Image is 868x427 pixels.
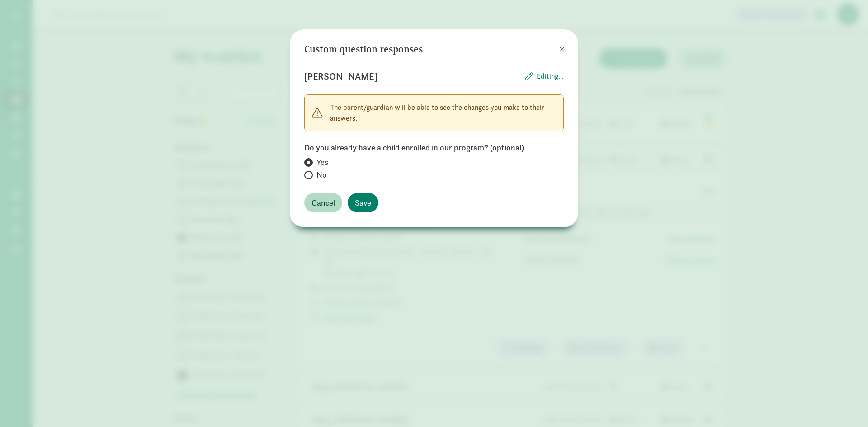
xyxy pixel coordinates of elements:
p: [PERSON_NAME] [304,69,377,84]
span: Yes [316,157,328,168]
button: Cancel [304,193,342,212]
button: Editing... [525,71,564,82]
span: Editing... [537,71,564,82]
label: Do you already have a child enrolled in our program? (optional) [304,142,564,153]
button: Save [348,193,378,212]
span: Save [355,197,371,209]
iframe: Chat Widget [823,384,868,427]
span: Cancel [311,197,335,209]
h3: Custom question responses [304,44,423,55]
span: No [316,169,326,180]
div: The parent/guardian will be able to see the changes you make to their answers. [304,94,564,131]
